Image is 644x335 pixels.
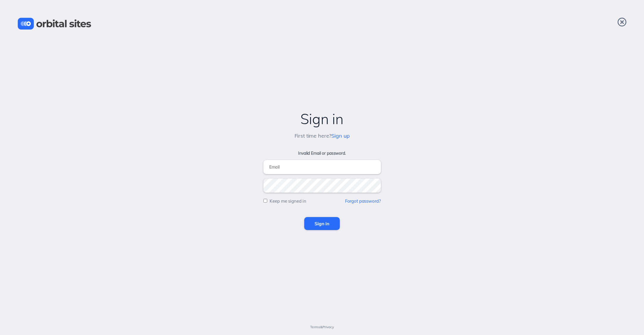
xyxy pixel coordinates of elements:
[304,217,340,230] input: Sign in
[295,133,350,139] h5: First time here?
[270,198,306,204] label: Keep me signed in
[345,198,381,204] a: Forgot password?
[310,325,320,329] a: Terms
[331,132,349,139] a: Sign up
[18,18,91,30] img: Orbital Sites Logo
[6,111,638,127] h2: Sign in
[6,151,638,230] form: Invalid Email or password.
[322,325,334,329] a: Privacy
[263,160,381,174] input: Email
